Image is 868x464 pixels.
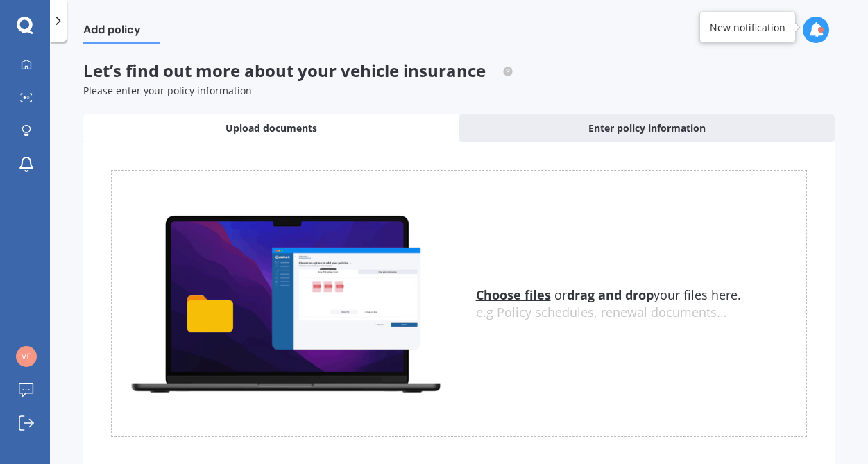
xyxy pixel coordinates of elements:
span: or your files here. [476,286,741,303]
span: Enter policy information [588,121,706,135]
span: Add policy [83,23,160,42]
span: Please enter your policy information [83,84,252,97]
span: Let’s find out more about your vehicle insurance [83,59,513,82]
div: e.g Policy schedules, renewal documents... [476,305,807,320]
div: New notification [710,20,785,34]
u: Choose files [476,286,551,303]
span: Upload documents [225,121,317,135]
img: upload.de96410c8ce839c3fdd5.gif [112,207,459,399]
b: drag and drop [567,286,654,303]
img: 0841b2ad52e9405db387ca07954f6733 [16,346,37,367]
